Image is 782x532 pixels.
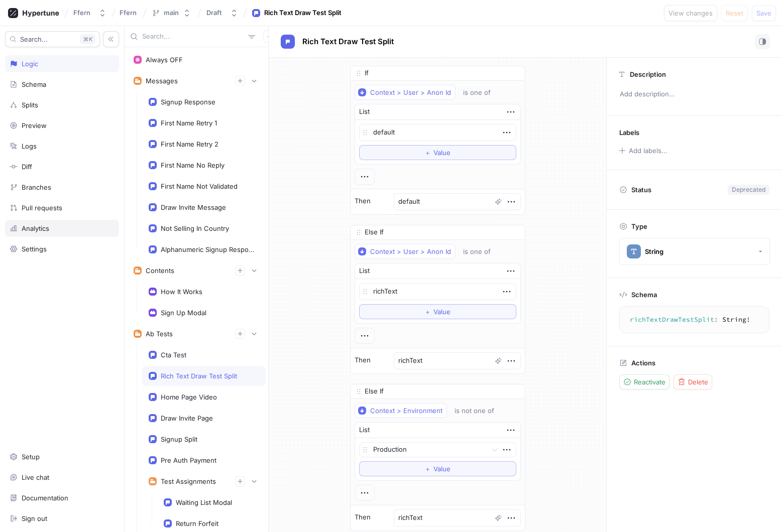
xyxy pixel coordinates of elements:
[161,119,217,127] div: First Name Retry 1
[634,379,665,385] span: Reactivate
[359,283,516,300] textarea: richText
[359,145,516,160] button: ＋Value
[433,150,451,156] span: Value
[619,128,639,137] p: Labels
[459,85,505,100] button: is one of
[756,10,771,16] span: Save
[206,9,222,17] div: Draft
[146,56,183,64] div: Always OFF
[370,88,451,97] div: Context > User > Anon Id
[365,227,384,237] p: Else If
[433,309,451,315] span: Value
[359,266,370,276] div: List
[721,5,748,21] button: Reset
[365,68,369,78] p: If
[424,466,431,472] span: ＋
[161,182,238,190] div: First Name Not Validated
[302,38,394,46] span: Rich Text Draw Test Split
[355,196,371,206] p: Then
[22,183,51,191] div: Branches
[630,70,666,78] p: Description
[161,245,255,253] div: Alphanumeric Signup Response
[161,477,216,485] div: Test Assignments
[645,247,663,256] div: String
[359,425,370,435] div: List
[359,107,370,117] div: List
[164,9,179,17] div: main
[424,150,431,156] span: ＋
[22,514,47,522] div: Sign out
[359,461,516,476] button: ＋Value
[161,288,202,296] div: How It Works
[73,9,90,17] div: Ffern
[161,98,215,106] div: Signup Response
[22,494,68,502] div: Documentation
[161,456,216,464] div: Pre Auth Payment
[148,5,195,21] button: main
[631,359,655,367] p: Actions
[161,203,226,211] div: Draw Invite Message
[359,124,516,141] textarea: default
[161,435,197,443] div: Signup Split
[732,185,765,194] div: Deprecated
[359,304,516,319] button: ＋Value
[624,311,765,329] textarea: richTextDrawTestSplit: String!
[22,142,37,150] div: Logs
[161,309,206,317] div: Sign Up Modal
[752,5,776,21] button: Save
[5,489,119,506] a: Documentation
[450,403,509,418] button: is not one of
[629,148,667,154] div: Add labels...
[161,351,186,359] div: Cta Test
[463,88,491,97] div: is one of
[22,224,49,232] div: Analytics
[161,161,225,169] div: First Name No Reply
[619,374,669,389] button: Reactivate
[22,121,47,129] div: Preview
[161,140,218,148] div: First Name Retry 2
[664,5,717,21] button: View changes
[616,144,670,157] button: Add labels...
[146,77,178,85] div: Messages
[355,403,447,418] button: Context > Environment
[394,509,521,526] textarea: richText
[142,32,244,42] input: Search...
[176,498,232,506] div: Waiting List Modal
[161,393,217,401] div: Home Page Video
[176,519,218,527] div: Return Forfeit
[22,453,40,461] div: Setup
[161,224,229,232] div: Not Selling In Country
[146,330,173,338] div: Ab Tests
[424,309,431,315] span: ＋
[370,247,451,256] div: Context > User > Anon Id
[355,85,456,100] button: Context > User > Anon Id
[22,204,62,212] div: Pull requests
[22,245,47,253] div: Settings
[615,86,773,103] p: Add description...
[455,407,494,415] div: is not one of
[355,355,371,365] p: Then
[146,267,174,275] div: Contents
[631,222,647,230] p: Type
[394,352,521,369] textarea: richText
[365,386,384,396] p: Else If
[355,512,371,522] p: Then
[69,5,110,21] button: Ffern
[22,101,38,109] div: Splits
[668,10,713,16] span: View changes
[80,34,95,44] div: K
[370,407,442,415] div: Context > Environment
[5,31,100,47] button: Search...K
[688,379,708,385] span: Delete
[202,5,242,21] button: Draft
[674,374,712,389] button: Delete
[161,372,237,380] div: Rich Text Draw Test Split
[22,163,32,171] div: Diff
[463,247,491,256] div: is one of
[264,8,342,18] div: Rich Text Draw Test Split
[22,80,46,88] div: Schema
[619,238,770,265] button: String
[394,193,521,210] textarea: default
[459,244,505,259] button: is one of
[20,36,48,42] span: Search...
